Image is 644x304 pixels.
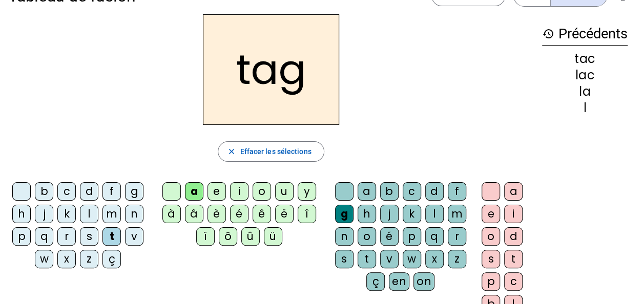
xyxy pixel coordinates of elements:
[275,182,294,201] div: u
[57,182,76,201] div: c
[380,250,399,268] div: v
[380,205,399,223] div: j
[57,250,76,268] div: x
[298,182,316,201] div: y
[57,205,76,223] div: k
[542,28,554,40] mat-icon: history
[218,141,324,162] button: Effacer les sélections
[207,182,226,201] div: e
[80,205,98,223] div: l
[80,182,98,201] div: d
[80,227,98,246] div: s
[448,182,466,201] div: f
[230,182,248,201] div: i
[482,272,500,291] div: p
[253,182,271,201] div: o
[542,102,628,114] div: l
[358,205,376,223] div: h
[482,227,500,246] div: o
[448,227,466,246] div: r
[35,227,53,246] div: q
[298,205,316,223] div: î
[425,182,444,201] div: d
[380,227,399,246] div: é
[389,272,409,291] div: en
[12,227,31,246] div: p
[504,182,523,201] div: a
[162,205,181,223] div: à
[358,227,376,246] div: o
[203,14,339,125] h2: tag
[57,227,76,246] div: r
[12,205,31,223] div: h
[35,205,53,223] div: j
[425,205,444,223] div: l
[403,227,421,246] div: p
[448,250,466,268] div: z
[403,182,421,201] div: c
[102,250,121,268] div: ç
[102,182,121,201] div: f
[230,205,248,223] div: é
[482,205,500,223] div: e
[335,250,354,268] div: s
[253,205,271,223] div: ê
[358,182,376,201] div: a
[542,69,628,81] div: lac
[264,227,282,246] div: ü
[380,182,399,201] div: b
[504,205,523,223] div: i
[102,227,121,246] div: t
[504,227,523,246] div: d
[504,250,523,268] div: t
[102,205,121,223] div: m
[207,205,226,223] div: è
[185,182,203,201] div: a
[504,272,523,291] div: c
[542,85,628,98] div: la
[542,23,628,46] h3: Précédents
[226,147,236,156] mat-icon: close
[125,182,143,201] div: g
[425,250,444,268] div: x
[275,205,294,223] div: ë
[413,272,434,291] div: on
[241,227,260,246] div: û
[366,272,385,291] div: ç
[403,205,421,223] div: k
[335,205,354,223] div: g
[448,205,466,223] div: m
[125,227,143,246] div: v
[219,227,237,246] div: ô
[185,205,203,223] div: â
[482,250,500,268] div: s
[425,227,444,246] div: q
[125,205,143,223] div: n
[196,227,215,246] div: ï
[35,250,53,268] div: w
[403,250,421,268] div: w
[240,145,311,158] span: Effacer les sélections
[335,227,354,246] div: n
[80,250,98,268] div: z
[35,182,53,201] div: b
[542,53,628,65] div: tac
[358,250,376,268] div: t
